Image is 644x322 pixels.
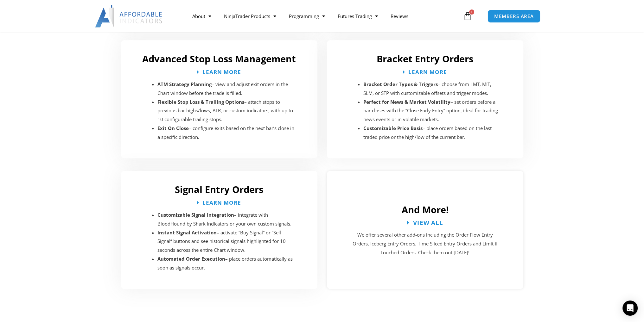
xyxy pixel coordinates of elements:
a: Learn More [403,69,447,75]
span: Learn More [202,69,241,75]
span: View All [413,220,443,226]
strong: Perfect for News & Market Volatility [363,99,450,105]
nav: Menu [186,9,461,23]
a: Learn More [197,69,241,75]
h2: Bracket Entry Orders [333,53,517,65]
div: Open Intercom Messenger [622,300,638,316]
a: Programming [282,9,331,23]
h2: Advanced Stop Loss Management [127,53,311,65]
strong: Exit On Close [157,125,189,131]
a: Reviews [384,9,414,23]
span: MEMBERS AREA [494,14,534,19]
a: NinjaTrader Products [217,9,282,23]
h2: And More! [333,204,517,216]
strong: Bracket Order Types & Triggers [363,81,438,87]
li: – place orders automatically as soon as signals occur. [157,255,295,272]
img: LogoAI | Affordable Indicators – NinjaTrader [95,5,163,28]
a: View All [407,220,443,226]
a: Learn More [197,200,241,205]
li: – activate “Buy Signal” or “Sell Signal” buttons and see historical signals highlighted for 10 se... [157,228,295,255]
a: 1 [454,7,481,25]
li: – integrate with BloodHound by Shark Indicators or your own custom signals. [157,211,295,228]
strong: Customizable Price Basis [363,125,423,131]
h2: Signal Entry Orders [127,183,311,195]
li: – choose from LMT, MIT, SLM, or STP with customizable offsets and trigger modes. [363,80,501,98]
p: We offer several other add-ons including the Order Flow Entry Orders, Iceberg Entry Orders, Time ... [349,231,501,257]
strong: Customizable Signal Integration [157,212,234,218]
li: – configure exits based on the next bar’s close in a specific direction. [157,124,295,142]
a: MEMBERS AREA [488,10,540,23]
a: Futures Trading [331,9,384,23]
li: – place orders based on the last traded price or the high/low of the current bar. [363,124,501,142]
li: – attach stops to previous bar highs/lows, ATR, or custom indicators, with up to 10 configurable ... [157,98,295,124]
strong: Automated Order Execution [157,256,225,262]
span: 1 [469,9,474,15]
strong: ATM Strategy Planning [157,81,212,87]
span: Learn More [408,69,447,75]
a: About [186,9,217,23]
strong: Instant Signal Activation [157,229,217,236]
li: – set orders before a bar closes with the “Close Early Entry” option, ideal for trading news even... [363,98,501,124]
span: Learn More [202,200,241,205]
li: – view and adjust exit orders in the Chart window before the trade is filled. [157,80,295,98]
strong: Flexible Stop Loss & Trailing Options [157,99,244,105]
